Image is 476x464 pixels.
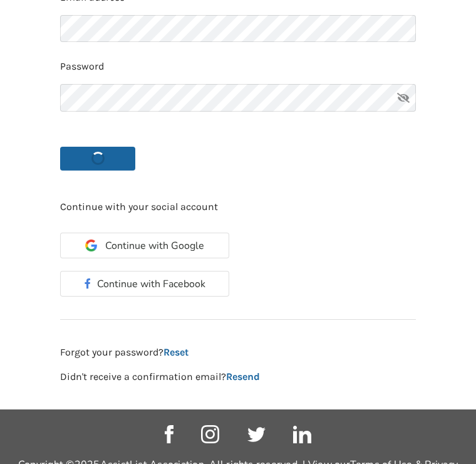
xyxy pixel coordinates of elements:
[201,425,219,443] img: instagram_link
[60,345,416,360] p: Forgot your password?
[165,425,173,443] img: facebook_link
[60,271,229,297] button: Continue with Facebook
[60,200,416,214] p: Continue with your social account
[163,346,189,358] a: Reset
[60,370,416,384] p: Didn't receive a confirmation email?
[60,147,135,171] button: Log in
[85,240,97,251] img: Google Icon
[60,233,229,258] button: Continue with Google
[105,241,204,251] span: Continue with Google
[293,426,311,443] img: linkedin_link
[226,371,260,382] a: Resend
[60,60,416,74] p: Password
[247,427,266,442] img: twitter_link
